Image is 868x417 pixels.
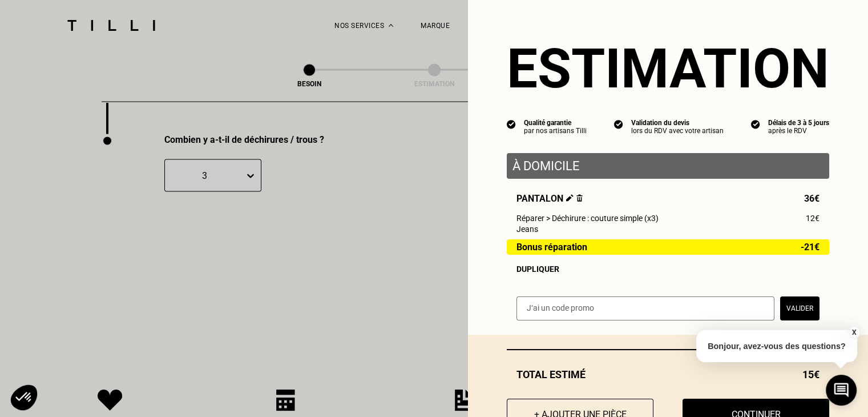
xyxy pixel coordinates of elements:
[631,127,724,135] div: lors du RDV avec votre artisan
[507,37,829,101] section: Estimation
[768,119,829,127] div: Délais de 3 à 5 jours
[696,330,857,362] p: Bonjour, avez-vous des questions?
[614,119,623,129] img: icon list info
[804,193,819,204] span: 36€
[802,368,819,380] span: 15€
[801,242,819,252] span: -21€
[848,326,859,339] button: X
[806,214,819,223] span: 12€
[631,119,724,127] div: Validation du devis
[507,119,516,129] img: icon list info
[516,242,587,252] span: Bonus réparation
[512,159,823,173] p: À domicile
[566,194,574,202] img: Éditer
[516,264,819,274] div: Dupliquer
[516,193,583,204] span: Pantalon
[576,194,583,202] img: Supprimer
[768,127,829,135] div: après le RDV
[516,296,774,320] input: J‘ai un code promo
[507,368,829,380] div: Total estimé
[780,296,819,320] button: Valider
[751,119,760,129] img: icon list info
[524,119,587,127] div: Qualité garantie
[524,127,587,135] div: par nos artisans Tilli
[516,214,659,223] span: Réparer > Déchirure : couture simple (x3)
[516,224,538,234] span: Jeans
